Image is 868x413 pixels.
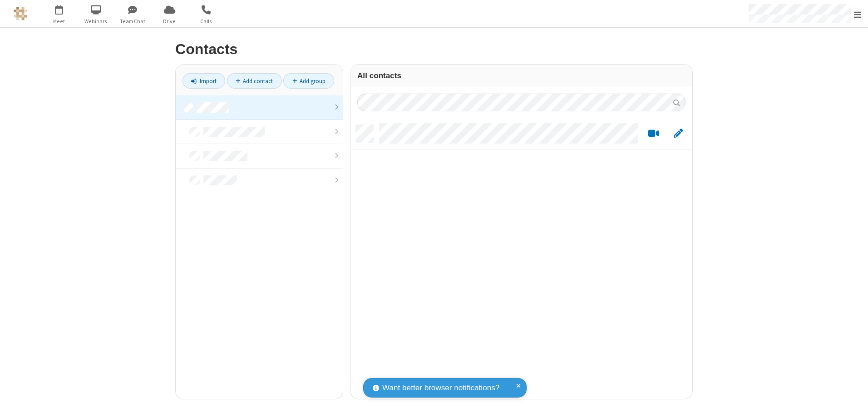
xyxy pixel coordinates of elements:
h3: All contacts [357,71,686,80]
h2: Contacts [175,41,693,57]
div: grid [350,118,692,399]
span: Want better browser notifications? [382,382,499,394]
a: Import [182,73,225,89]
button: Edit [669,128,687,139]
span: Drive [153,17,187,25]
span: Meet [42,17,76,25]
a: Add group [283,73,334,89]
a: Add contact [227,73,282,89]
img: QA Selenium DO NOT DELETE OR CHANGE [14,7,27,20]
span: Webinars [79,17,113,25]
span: Calls [189,17,223,25]
span: Team Chat [116,17,150,25]
button: Start a video meeting [645,128,662,139]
